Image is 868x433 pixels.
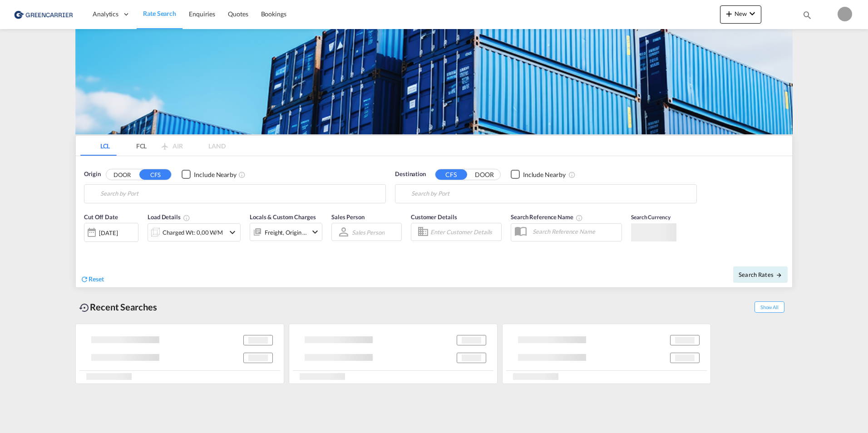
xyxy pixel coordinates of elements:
[14,4,75,25] img: 1378a7308afe11ef83610d9e779c6b34.png
[511,170,566,179] md-checkbox: Checkbox No Ink
[395,170,426,179] span: Destination
[80,275,104,285] div: icon-refreshReset
[148,213,190,221] span: Load Details
[469,169,500,180] button: DOOR
[755,301,784,313] span: Show All
[84,213,118,221] span: Cut Off Date
[80,136,117,156] md-tab-item: LCL
[435,169,467,180] button: CFS
[802,10,812,20] md-icon: icon-magnify
[99,229,118,237] div: [DATE]
[776,272,782,278] md-icon: icon-arrow-right
[84,170,100,179] span: Origin
[739,271,782,278] span: Search Rates
[724,10,758,17] span: New
[75,297,161,317] div: Recent Searches
[238,171,246,178] md-icon: Unchecked: Ignores neighbouring ports when fetching rates.Checked : Includes neighbouring ports w...
[89,275,104,283] span: Reset
[183,214,190,221] md-icon: Chargeable Weight
[143,10,176,17] span: Rate Search
[331,213,365,221] span: Sales Person
[747,8,758,19] md-icon: icon-chevron-down
[117,136,153,156] md-tab-item: FCL
[106,169,138,180] button: DOOR
[148,223,241,241] div: Charged Wt: 0,00 W/Micon-chevron-down
[430,225,498,239] input: Enter Customer Details
[818,6,838,23] div: Help
[227,227,238,238] md-icon: icon-chevron-down
[351,226,385,239] md-select: Sales Person
[733,266,788,283] button: Search Ratesicon-arrow-right
[75,29,793,134] img: GreenCarrierFCL_LCL.png
[265,226,307,239] div: Freight Origin Destination
[568,171,576,178] md-icon: Unchecked: Ignores neighbouring ports when fetching rates.Checked : Includes neighbouring ports w...
[182,170,237,179] md-checkbox: Checkbox No Ink
[139,169,171,180] button: CFS
[523,170,566,179] div: Include Nearby
[411,213,457,221] span: Customer Details
[310,226,321,237] md-icon: icon-chevron-down
[250,223,322,241] div: Freight Origin Destinationicon-chevron-down
[80,136,226,156] md-pagination-wrapper: Use the left and right arrow keys to navigate between tabs
[724,8,735,19] md-icon: icon-plus 400-fg
[79,302,90,313] md-icon: icon-backup-restore
[84,223,138,242] div: [DATE]
[261,10,286,18] span: Bookings
[802,10,812,24] div: icon-magnify
[631,214,671,221] span: Search Currency
[163,226,223,239] div: Charged Wt: 0,00 W/M
[93,10,118,19] span: Analytics
[189,10,215,18] span: Enquiries
[818,6,833,22] span: Help
[76,156,792,287] div: Origin DOOR CFS Checkbox No InkUnchecked: Ignores neighbouring ports when fetching rates.Checked ...
[194,170,237,179] div: Include Nearby
[228,10,248,18] span: Quotes
[576,214,583,221] md-icon: Your search will be saved by the below given name
[250,213,316,221] span: Locals & Custom Charges
[511,213,583,221] span: Search Reference Name
[80,275,89,283] md-icon: icon-refresh
[411,187,692,201] input: Search by Port
[720,5,761,24] button: icon-plus 400-fgNewicon-chevron-down
[528,225,621,238] input: Search Reference Name
[100,187,381,201] input: Search by Port
[84,241,91,253] md-datepicker: Select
